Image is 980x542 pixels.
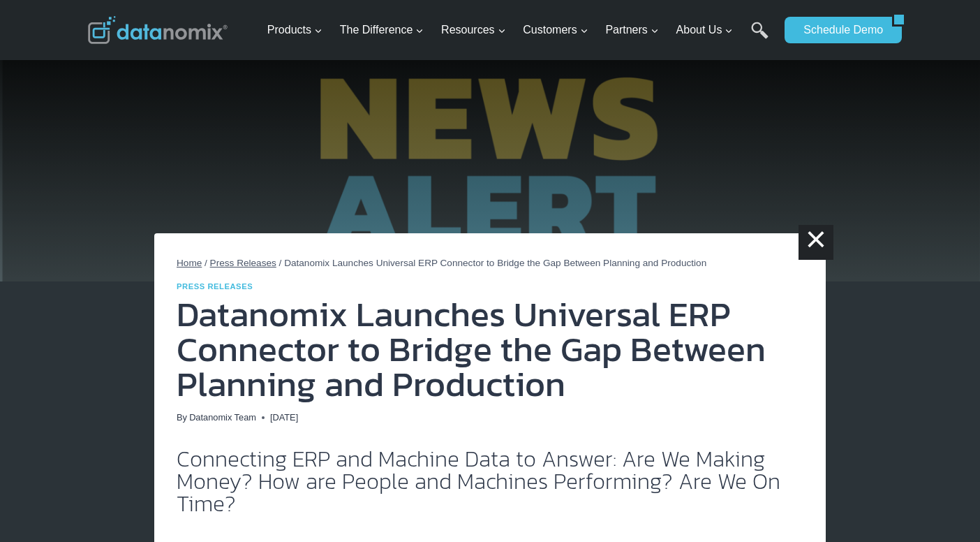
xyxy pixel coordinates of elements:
[205,258,207,268] span: /
[270,411,298,425] time: [DATE]
[177,297,803,402] h1: Datanomix Launches Universal ERP Connector to Bridge the Gap Between Planning and Production
[177,282,253,291] a: Press Releases
[177,258,202,268] a: Home
[751,22,769,53] a: Search
[177,448,803,515] h2: Connecting ERP and Machine Data to Answer: Are We Making Money? How are People and Machines Perfo...
[189,412,256,423] a: Datanomix Team
[210,258,276,268] a: Press Releases
[262,8,778,53] nav: Primary Navigation
[785,17,892,43] a: Schedule Demo
[799,225,833,260] a: ×
[441,21,505,39] span: Resources
[676,21,734,39] span: About Us
[340,21,424,39] span: The Difference
[279,258,282,268] span: /
[267,21,322,39] span: Products
[523,21,588,39] span: Customers
[605,21,658,39] span: Partners
[88,16,228,44] img: Datanomix
[284,258,706,268] span: Datanomix Launches Universal ERP Connector to Bridge the Gap Between Planning and Production
[177,256,803,271] nav: Breadcrumbs
[177,411,187,425] span: By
